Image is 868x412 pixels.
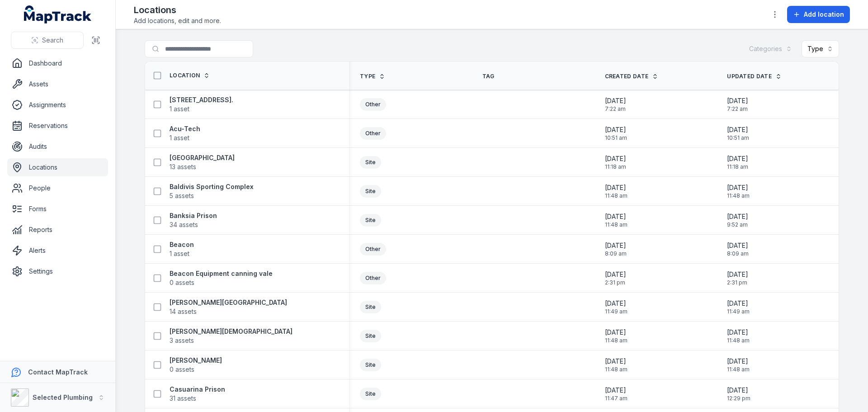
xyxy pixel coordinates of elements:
[170,220,198,229] span: 34 assets
[727,221,748,228] span: 9:52 am
[605,241,627,250] span: [DATE]
[360,301,381,313] div: Site
[7,96,108,114] a: Assignments
[727,73,782,80] a: Updated Date
[360,214,381,227] div: Site
[170,104,189,114] span: 1 asset
[170,385,225,403] a: Casuarina Prison31 assets
[727,308,750,315] span: 11:49 am
[605,154,626,170] time: 5/8/2025, 11:18:57 AM
[605,96,626,113] time: 8/5/2025, 7:22:38 AM
[360,98,386,111] div: Other
[24,5,92,24] a: MapTrack
[727,96,748,113] time: 8/5/2025, 7:22:38 AM
[727,134,749,142] span: 10:51 am
[170,95,233,114] a: [STREET_ADDRESS].1 asset
[7,158,108,176] a: Locations
[170,327,292,336] strong: [PERSON_NAME][DEMOGRAPHIC_DATA]
[170,298,287,307] strong: [PERSON_NAME][GEOGRAPHIC_DATA]
[727,154,748,163] span: [DATE]
[605,328,627,344] time: 1/14/2025, 11:48:54 AM
[605,154,626,163] span: [DATE]
[605,366,627,373] span: 11:48 am
[605,221,627,228] span: 11:48 am
[33,393,93,401] strong: Selected Plumbing
[360,388,381,400] div: Site
[605,125,627,142] time: 8/1/2025, 10:51:36 AM
[727,270,748,286] time: 3/31/2025, 2:31:18 PM
[482,73,495,80] span: Tag
[605,270,626,286] time: 3/31/2025, 2:31:18 PM
[360,185,381,198] div: Site
[170,356,222,374] a: [PERSON_NAME]0 assets
[727,395,750,402] span: 12:29 pm
[170,298,287,316] a: [PERSON_NAME][GEOGRAPHIC_DATA]14 assets
[605,212,627,228] time: 1/14/2025, 11:48:21 AM
[727,328,750,337] span: [DATE]
[7,221,108,239] a: Reports
[7,200,108,218] a: Forms
[605,134,627,142] span: 10:51 am
[727,357,750,373] time: 1/14/2025, 11:48:43 AM
[605,299,627,315] time: 1/14/2025, 11:49:14 AM
[605,386,627,402] time: 1/14/2025, 11:47:33 AM
[170,95,233,104] strong: [STREET_ADDRESS].
[7,117,108,135] a: Reservations
[134,4,221,16] h2: Locations
[727,163,748,170] span: 11:18 am
[727,212,748,221] span: [DATE]
[170,365,194,374] span: 0 assets
[170,124,200,142] a: Acu-Tech1 asset
[170,394,196,403] span: 31 assets
[727,328,750,344] time: 1/14/2025, 11:48:54 AM
[170,278,194,287] span: 0 assets
[727,357,750,366] span: [DATE]
[7,54,108,72] a: Dashboard
[134,16,221,25] span: Add locations, edit and more.
[360,156,381,169] div: Site
[605,308,627,315] span: 11:49 am
[170,249,189,258] span: 1 asset
[170,336,194,345] span: 3 assets
[360,73,385,80] a: Type
[727,299,750,315] time: 1/14/2025, 11:49:14 AM
[170,153,235,162] strong: [GEOGRAPHIC_DATA]
[360,127,386,140] div: Other
[42,36,63,45] span: Search
[727,241,749,250] span: [DATE]
[605,279,626,286] span: 2:31 pm
[727,366,750,373] span: 11:48 am
[727,125,749,142] time: 8/1/2025, 10:51:36 AM
[727,73,772,80] span: Updated Date
[28,368,88,376] strong: Contact MapTrack
[170,327,292,345] a: [PERSON_NAME][DEMOGRAPHIC_DATA]3 assets
[727,250,749,257] span: 8:09 am
[605,183,627,199] time: 1/14/2025, 11:48:37 AM
[727,299,750,308] span: [DATE]
[727,241,749,257] time: 8/4/2025, 8:09:30 AM
[360,359,381,371] div: Site
[170,240,194,249] strong: Beacon
[605,270,626,279] span: [DATE]
[787,6,850,23] button: Add location
[802,40,839,57] button: Type
[7,262,108,280] a: Settings
[605,105,626,113] span: 7:22 am
[605,96,626,105] span: [DATE]
[360,73,375,80] span: Type
[170,133,189,142] span: 1 asset
[170,307,197,316] span: 14 assets
[170,162,196,171] span: 13 assets
[170,72,210,79] a: Location
[170,153,235,171] a: [GEOGRAPHIC_DATA]13 assets
[605,183,627,192] span: [DATE]
[605,328,627,337] span: [DATE]
[605,357,627,366] span: [DATE]
[360,330,381,342] div: Site
[605,73,659,80] a: Created Date
[605,395,627,402] span: 11:47 am
[727,105,748,113] span: 7:22 am
[170,356,222,365] strong: [PERSON_NAME]
[605,125,627,134] span: [DATE]
[360,272,386,284] div: Other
